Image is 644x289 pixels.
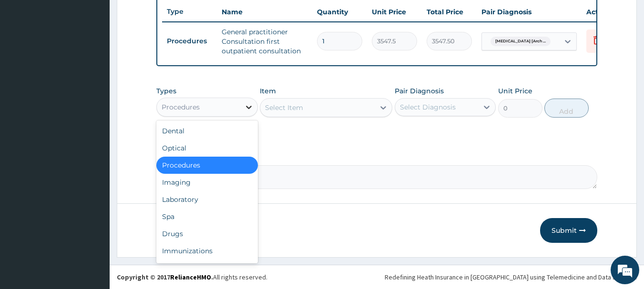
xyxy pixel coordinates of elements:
[544,99,589,118] button: Add
[162,102,200,112] div: Procedures
[156,208,258,225] div: Spa
[156,259,258,277] div: Others
[265,103,303,112] div: Select Item
[156,242,258,259] div: Immunizations
[156,87,176,95] label: Types
[156,225,258,242] div: Drugs
[156,5,179,28] div: Minimize live chat window
[156,174,258,191] div: Imaging
[117,273,213,281] strong: Copyright © 2017 .
[400,102,456,112] div: Select Diagnosis
[156,122,258,140] div: Dental
[477,2,582,21] th: Pair Diagnosis
[385,272,637,282] div: Redefining Heath Insurance in [GEOGRAPHIC_DATA] using Telemedicine and Data Science!
[156,140,258,157] div: Optical
[162,3,217,20] th: Type
[50,53,160,66] div: Chat with us now
[5,190,182,223] textarea: Type your message and hit 'Enter'
[312,2,367,21] th: Quantity
[395,86,444,96] label: Pair Diagnosis
[540,218,597,243] button: Submit
[491,37,551,46] span: [MEDICAL_DATA] [Arch ...
[156,191,258,208] div: Laboratory
[582,2,629,21] th: Actions
[156,152,598,160] label: Comment
[260,86,276,96] label: Item
[55,85,132,181] span: We're online!
[18,48,39,71] img: d_794563401_company_1708531726252_794563401
[217,22,312,60] td: General practitioner Consultation first outpatient consultation
[170,273,211,281] a: RelianceHMO
[422,2,477,21] th: Total Price
[498,86,532,96] label: Unit Price
[217,2,312,21] th: Name
[110,265,644,289] footer: All rights reserved.
[162,32,217,50] td: Procedures
[156,157,258,174] div: Procedures
[367,2,422,21] th: Unit Price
